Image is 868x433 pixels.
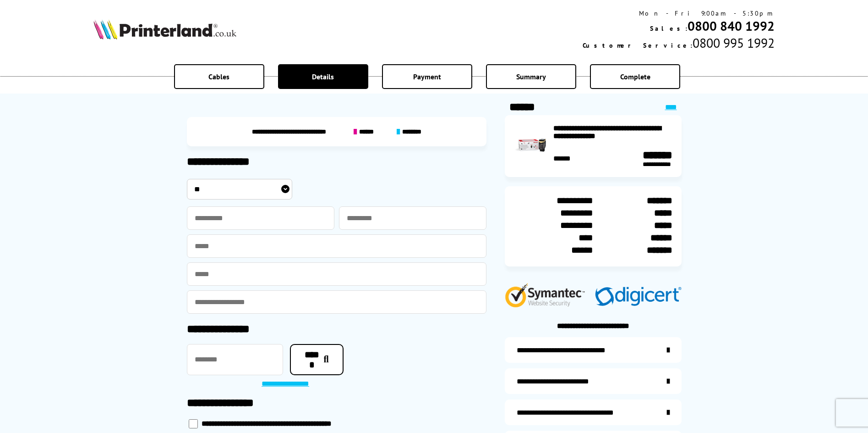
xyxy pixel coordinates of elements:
[312,72,334,81] span: Details
[688,17,775,34] a: 0800 840 1992
[620,72,650,81] span: Complete
[93,19,236,39] img: Printerland Logo
[583,41,693,50] span: Customer Service:
[505,400,682,425] a: additional-cables
[505,337,682,363] a: additional-ink
[505,368,682,394] a: items-arrive
[693,34,775,51] span: 0800 995 1992
[516,72,546,81] span: Summary
[413,72,441,81] span: Payment
[650,24,688,33] span: Sales:
[208,72,229,81] span: Cables
[583,9,775,17] div: Mon - Fri 9:00am - 5:30pm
